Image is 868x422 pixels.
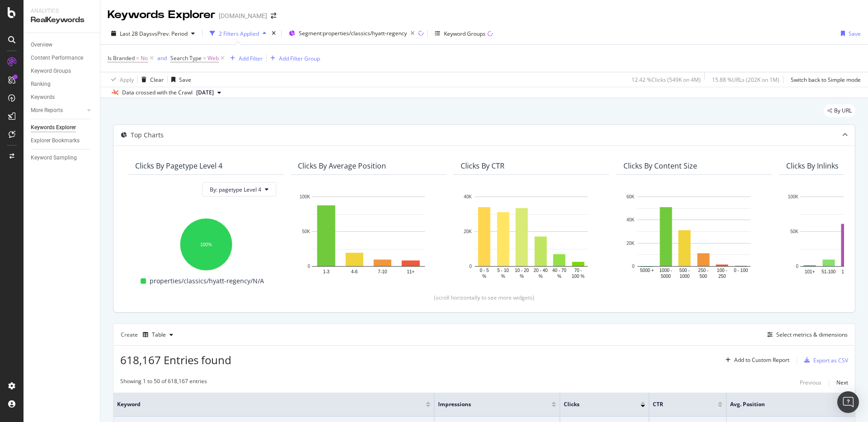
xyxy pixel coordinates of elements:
[108,26,198,41] button: Last 28 DaysvsPrev. Period
[300,194,311,199] text: 100K
[179,76,191,84] div: Save
[31,7,93,15] div: Analytics
[267,53,320,64] button: Add Filter Group
[788,194,799,199] text: 100K
[122,89,193,97] div: Data crossed with the Crawl
[836,377,848,388] button: Next
[800,377,821,388] button: Previous
[208,52,219,65] span: Web
[150,276,264,286] span: properties/classics/hyatt-regency/N/A
[31,153,77,163] div: Keyword Sampling
[271,13,276,19] div: arrow-right-arrow-left
[285,26,418,41] button: Segment:properties/classics/hyatt-regency
[627,194,635,199] text: 60K
[108,54,135,62] span: Is Branded
[533,268,548,273] text: 20 - 40
[787,72,861,87] button: Switch back to Simple mode
[552,268,567,273] text: 40 - 70
[464,229,472,234] text: 20K
[482,274,486,279] text: %
[136,54,139,62] span: =
[31,66,94,76] a: Keyword Groups
[557,274,561,279] text: %
[837,391,859,413] div: Open Intercom Messenger
[786,161,839,170] div: Clicks By Inlinks
[135,161,222,170] div: Clicks By pagetype Level 4
[299,29,407,37] span: Segment: properties/classics/hyatt-regency
[764,329,848,340] button: Select metrics & dimensions
[378,269,387,274] text: 7-10
[239,55,263,62] div: Add Filter
[712,76,779,84] div: 15.88 % URLs ( 202K on 1M )
[407,269,415,274] text: 11+
[152,30,188,38] span: vs Prev. Period
[31,93,55,102] div: Keywords
[135,214,276,272] svg: A chart.
[298,161,386,170] div: Clicks By Average Position
[31,53,83,63] div: Content Performance
[203,54,206,62] span: =
[31,136,94,145] a: Explorer Bookmarks
[791,76,861,84] div: Switch back to Simple mode
[31,123,76,132] div: Keywords Explorer
[640,268,654,273] text: 5000 +
[168,72,191,87] button: Save
[31,15,93,25] div: RealKeywords
[623,192,764,280] svg: A chart.
[31,40,94,50] a: Overview
[31,123,94,132] a: Keywords Explorer
[796,264,798,269] text: 0
[120,30,152,38] span: Last 28 Days
[623,161,697,170] div: Clicks By Content Size
[497,268,509,273] text: 5 - 10
[564,400,627,408] span: Clicks
[776,331,848,338] div: Select metrics & dimensions
[152,332,166,338] div: Table
[469,264,472,269] text: 0
[813,356,848,364] div: Export as CSV
[120,377,207,388] div: Showing 1 to 50 of 618,167 entries
[572,274,585,279] text: 100 %
[632,76,701,84] div: 12.42 % Clicks ( 549K on 4M )
[464,194,472,199] text: 40K
[661,274,671,279] text: 5000
[120,76,134,84] div: Apply
[270,29,278,38] div: times
[279,55,320,62] div: Add Filter Group
[157,54,167,62] div: and
[138,72,164,87] button: Clear
[501,274,505,279] text: %
[31,66,71,76] div: Keyword Groups
[734,268,748,273] text: 0 - 100
[515,268,529,273] text: 10 - 20
[461,192,602,280] svg: A chart.
[31,136,80,145] div: Explorer Bookmarks
[717,268,727,273] text: 100 -
[31,80,94,89] a: Ranking
[805,269,815,274] text: 101+
[837,26,861,41] button: Save
[679,274,690,279] text: 1000
[210,186,261,193] span: By: pagetype Level 4
[31,106,63,115] div: More Reports
[170,54,202,62] span: Search Type
[31,106,85,115] a: More Reports
[120,352,231,367] span: 618,167 Entries found
[653,400,704,408] span: CTR
[31,153,94,163] a: Keyword Sampling
[139,328,177,342] button: Table
[351,269,358,274] text: 4-6
[31,53,94,63] a: Content Performance
[722,353,789,367] button: Add to Custom Report
[117,400,412,408] span: Keyword
[824,104,855,117] div: legacy label
[698,268,708,273] text: 250 -
[627,241,635,246] text: 20K
[302,229,310,234] text: 50K
[323,269,330,274] text: 1-3
[730,400,833,408] span: Avg. Position
[431,26,496,41] button: Keyword Groups
[196,89,214,97] span: 2025 Sep. 15th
